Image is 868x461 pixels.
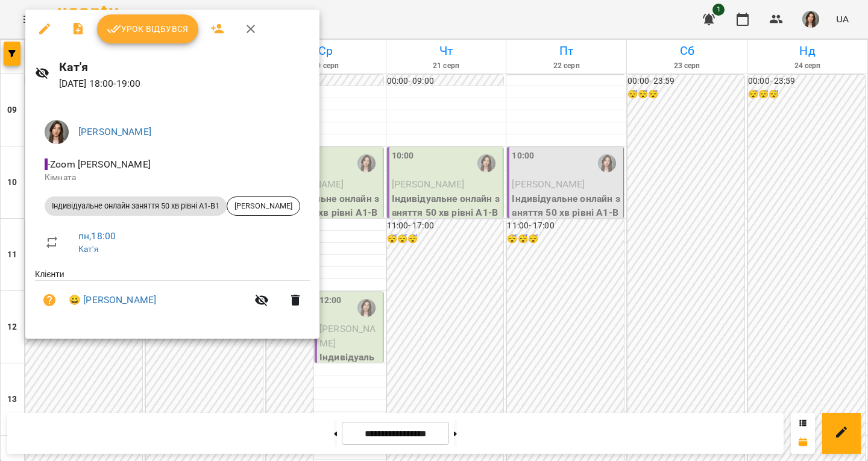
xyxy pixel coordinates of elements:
[45,120,69,144] img: b4b2e5f79f680e558d085f26e0f4a95b.jpg
[227,201,300,212] span: [PERSON_NAME]
[107,22,189,36] span: Урок відбувся
[45,158,153,170] span: - Zoom [PERSON_NAME]
[78,230,116,242] a: пн , 18:00
[97,14,198,43] button: Урок відбувся
[78,126,151,137] a: [PERSON_NAME]
[45,201,227,212] span: Індивідуальне онлайн заняття 50 хв рівні А1-В1
[45,172,300,184] p: Кімната
[35,268,310,324] ul: Клієнти
[69,293,156,307] a: 😀 [PERSON_NAME]
[35,286,64,315] button: Візит ще не сплачено. Додати оплату?
[59,77,310,91] p: [DATE] 18:00 - 19:00
[59,58,310,77] h6: Кат'я
[78,244,99,254] a: Кат'я
[227,196,300,216] div: [PERSON_NAME]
